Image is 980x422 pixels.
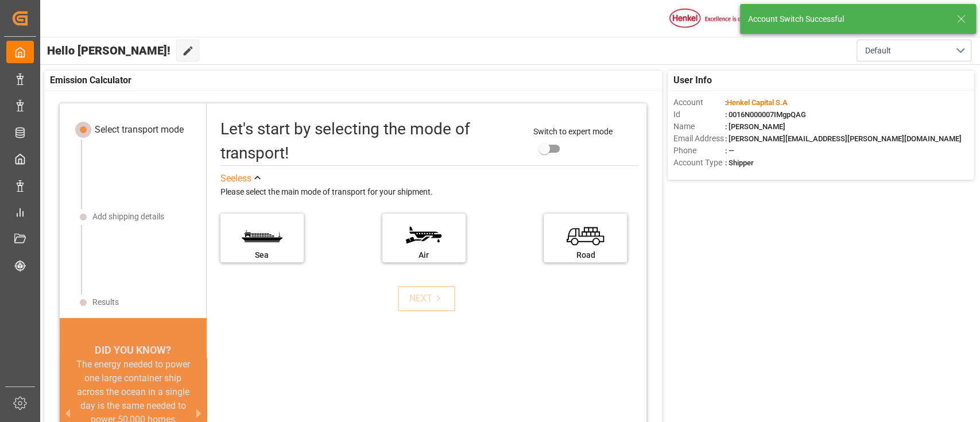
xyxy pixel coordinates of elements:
div: Results [92,296,119,308]
span: User Info [673,73,712,87]
div: Air [388,249,460,261]
span: : [PERSON_NAME] [725,122,785,131]
span: Name [673,121,725,133]
div: Let's start by selecting the mode of transport! [220,117,522,165]
span: : Shipper [725,158,754,167]
button: open menu [857,40,971,61]
span: : [725,98,788,107]
span: : [PERSON_NAME][EMAIL_ADDRESS][PERSON_NAME][DOMAIN_NAME] [725,134,962,143]
span: Emission Calculator [50,73,131,87]
span: Email Address [673,133,725,145]
span: Hello [PERSON_NAME]! [47,40,171,61]
span: Switch to expert mode [533,127,613,136]
span: Account [673,96,725,109]
div: Please select the main mode of transport for your shipment. [220,185,639,199]
div: NEXT [409,292,444,305]
div: DID YOU KNOW? [60,342,207,358]
div: Road [549,249,621,261]
span: : — [725,146,734,155]
div: Add shipping details [92,211,164,223]
div: Select transport mode [95,123,184,137]
span: Id [673,109,725,121]
div: Sea [226,249,298,261]
button: NEXT [398,286,455,311]
span: : 0016N000007IMgpQAG [725,110,806,119]
div: Account Switch Successful [748,13,946,25]
img: Henkel%20logo.jpg_1689854090.jpg [669,9,766,29]
span: Henkel Capital S.A [727,98,788,107]
span: Phone [673,145,725,157]
span: Default [865,45,891,57]
span: Account Type [673,157,725,169]
div: See less [220,172,251,185]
